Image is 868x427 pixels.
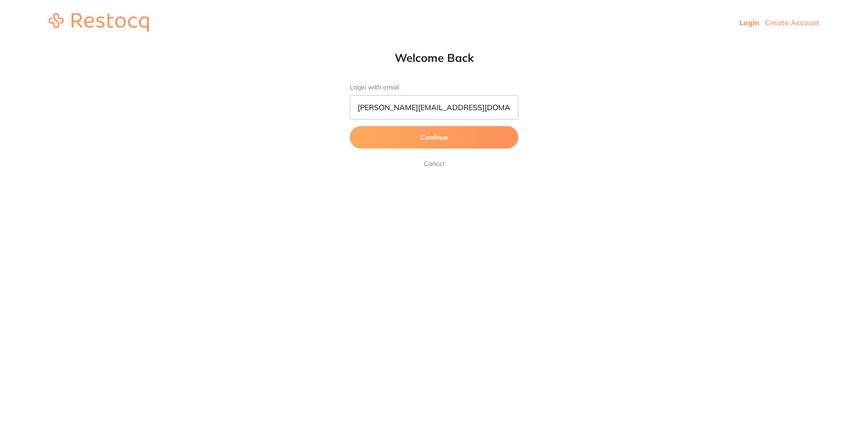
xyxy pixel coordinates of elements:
button: Continue [350,126,518,149]
label: Login with email [350,83,518,91]
a: Create Account [765,18,819,27]
a: Cancel [422,158,446,169]
img: restocq_logo.svg [49,13,149,32]
a: Login [739,18,759,27]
